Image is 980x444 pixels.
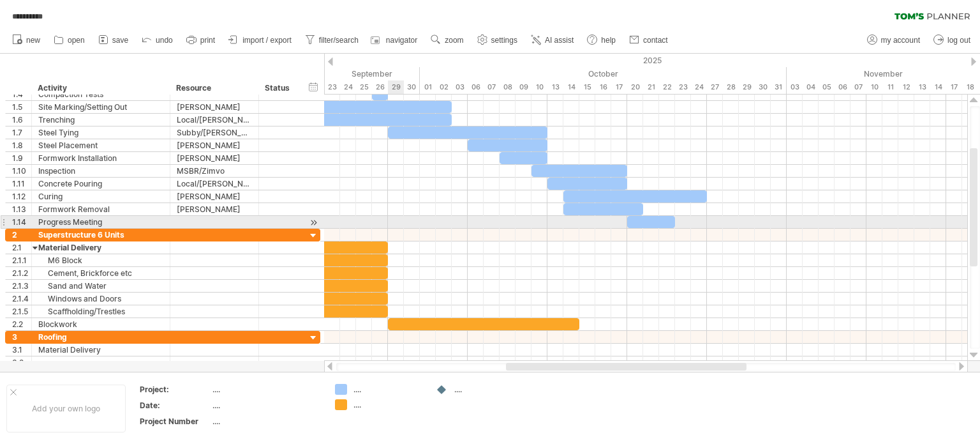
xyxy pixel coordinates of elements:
div: Scaffholding/Trestles [38,305,163,318]
span: help [601,36,616,45]
div: Tuesday, 7 October 2025 [484,80,500,94]
div: October 2025 [420,67,787,80]
div: Formwork Installation [38,152,163,164]
div: 2.1.2 [12,267,31,279]
div: [PERSON_NAME] [177,203,252,215]
div: Wednesday, 8 October 2025 [500,80,516,94]
div: 1.9 [12,152,31,164]
div: MSBR/Zimvo [177,165,252,177]
div: 1.10 [12,165,31,177]
div: Wednesday, 5 November 2025 [819,80,835,94]
div: Tuesday, 18 November 2025 [962,80,978,94]
span: zoom [445,36,463,45]
div: 1.14 [12,216,31,228]
a: save [95,32,132,49]
div: Tuesday, 4 November 2025 [803,80,819,94]
div: .... [212,384,320,395]
div: Curing [38,190,163,203]
div: Tuesday, 14 October 2025 [563,80,579,94]
span: print [200,36,215,45]
div: Site Marking/Setting Out [38,101,163,113]
span: settings [491,36,517,45]
a: navigator [369,32,421,49]
a: print [183,32,219,49]
div: Wednesday, 22 October 2025 [659,80,675,94]
div: Progress Meeting [38,216,163,228]
div: Thursday, 9 October 2025 [516,80,531,94]
div: .... [212,416,320,427]
a: open [50,32,89,49]
div: Friday, 17 October 2025 [611,80,627,94]
span: log out [947,36,970,45]
div: Thursday, 16 October 2025 [595,80,611,94]
span: contact [643,36,668,45]
div: 1.11 [12,178,31,190]
a: filter/search [302,32,362,49]
span: AI assist [545,36,574,45]
div: Add your own logo [6,385,126,433]
span: import / export [242,36,292,45]
span: save [112,36,128,45]
div: 2.1.3 [12,280,31,292]
div: Friday, 24 October 2025 [691,80,707,94]
div: Wednesday, 24 September 2025 [340,80,356,94]
span: navigator [386,36,417,45]
div: .... [353,384,423,395]
div: Monday, 13 October 2025 [547,80,563,94]
div: Blockwork [38,318,163,330]
div: Project: [140,384,210,395]
a: my account [864,32,924,49]
a: undo [138,32,177,49]
div: Windows and Doors [38,293,163,305]
div: Friday, 7 November 2025 [850,80,866,94]
a: AI assist [528,32,577,49]
div: 1.12 [12,190,31,203]
div: Material Delivery [38,241,163,254]
div: Wednesday, 15 October 2025 [579,80,595,94]
a: settings [474,32,521,49]
div: Monday, 17 November 2025 [946,80,962,94]
div: Formwork Removal [38,203,163,215]
div: Roofing [38,331,163,343]
a: log out [930,32,974,49]
div: [PERSON_NAME] [177,190,252,203]
div: 3.2 [12,356,31,369]
a: import / export [225,32,295,49]
div: 1.8 [12,139,31,151]
div: Friday, 31 October 2025 [771,80,787,94]
a: help [584,32,620,49]
div: Thursday, 25 September 2025 [356,80,372,94]
div: 1.6 [12,114,31,126]
div: Local/[PERSON_NAME]/Zimvo [177,178,252,190]
div: Monday, 3 November 2025 [787,80,803,94]
div: Monday, 10 November 2025 [866,80,882,94]
div: Subby/[PERSON_NAME] [177,126,252,139]
div: 2.1.1 [12,254,31,266]
div: Trenching [38,114,163,126]
div: Tuesday, 23 September 2025 [324,80,340,94]
div: Tuesday, 30 September 2025 [404,80,420,94]
div: .... [353,399,423,410]
a: contact [626,32,672,49]
div: Cement, Brickforce etc [38,267,163,279]
div: 2 [12,229,31,241]
div: Tuesday, 21 October 2025 [643,80,659,94]
div: 2.1.4 [12,293,31,305]
div: Project Number [140,416,210,427]
div: Material Delivery [38,344,163,356]
div: Superstructure 6 Units [38,229,163,241]
div: Local/[PERSON_NAME] [177,114,252,126]
div: Friday, 10 October 2025 [531,80,547,94]
div: Monday, 6 October 2025 [468,80,484,94]
div: [PERSON_NAME] [177,101,252,113]
div: 3 [12,331,31,343]
div: Sand and Water [38,280,163,292]
div: Thursday, 30 October 2025 [755,80,771,94]
div: 1.5 [12,101,31,113]
div: Wednesday, 1 October 2025 [420,80,436,94]
div: .... [212,400,320,411]
div: 2.1 [12,241,31,254]
div: Tuesday, 11 November 2025 [882,80,898,94]
span: filter/search [319,36,359,45]
div: Date: [140,400,210,411]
